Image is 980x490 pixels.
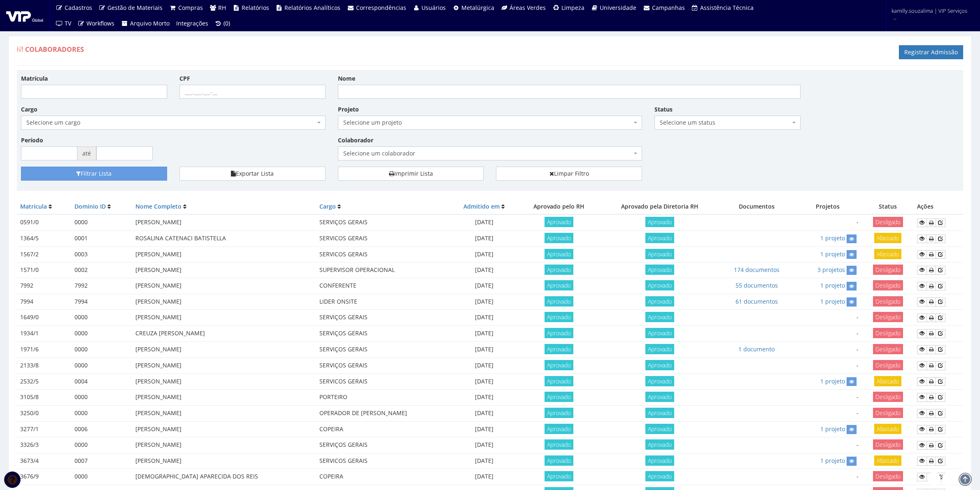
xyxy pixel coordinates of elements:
[132,278,316,294] td: [PERSON_NAME]
[71,437,132,453] td: 0000
[450,231,518,246] td: [DATE]
[450,421,518,437] td: [DATE]
[820,250,845,258] a: 1 projeto
[132,262,316,278] td: [PERSON_NAME]
[132,469,316,485] td: [DEMOGRAPHIC_DATA] APARECIDA DOS REIS
[71,310,132,326] td: 0000
[132,246,316,262] td: [PERSON_NAME]
[794,389,862,405] td: -
[17,262,71,278] td: 1571/0
[17,405,71,421] td: 3250/0
[132,310,316,326] td: [PERSON_NAME]
[545,408,573,418] span: Aprovado
[545,217,573,227] span: Aprovado
[652,4,685,12] span: Campanhas
[71,278,132,294] td: 7992
[107,4,163,12] span: Gestão de Materiais
[645,376,674,386] span: Aprovado
[873,312,903,322] span: Desligado
[862,199,914,214] th: Status
[71,325,132,341] td: 0000
[319,202,336,210] a: Cargo
[645,296,674,307] span: Aprovado
[873,360,903,370] span: Desligado
[794,310,862,326] td: -
[794,199,862,214] th: Projetos
[17,325,71,341] td: 1934/1
[130,19,170,27] span: Arquivo Morto
[450,325,518,341] td: [DATE]
[17,246,71,262] td: 1567/2
[820,297,845,305] a: 1 projeto
[223,19,230,27] span: (0)
[873,280,903,290] span: Desligado
[17,437,71,453] td: 3326/3
[873,471,903,481] span: Desligado
[132,421,316,437] td: [PERSON_NAME]
[738,345,775,353] a: 1 documento
[736,281,778,289] a: 55 documentos
[356,4,406,12] span: Correspondências
[545,328,573,338] span: Aprovado
[450,246,518,262] td: [DATE]
[17,453,71,469] td: 3673/4
[316,278,450,294] td: CONFERENTE
[817,266,845,274] a: 3 projetos
[794,469,862,485] td: -
[343,149,632,158] span: Selecione um colaborador
[343,118,632,127] span: Selecione um projeto
[71,374,132,389] td: 0004
[820,234,845,242] a: 1 projeto
[874,376,901,386] span: Afastado
[645,408,674,418] span: Aprovado
[450,437,518,453] td: [DATE]
[450,405,518,421] td: [DATE]
[654,105,673,114] label: Status
[338,146,642,160] span: Selecione um colaborador
[135,202,182,210] a: Nome Completo
[450,278,518,294] td: [DATE]
[450,374,518,389] td: [DATE]
[316,246,450,262] td: SERVICOS GERAIS
[17,231,71,246] td: 1364/5
[316,214,450,230] td: SERVIÇOS GERAIS
[820,281,845,289] a: 1 projeto
[86,19,114,27] span: Workflows
[132,437,316,453] td: [PERSON_NAME]
[132,374,316,389] td: [PERSON_NAME]
[700,4,754,12] span: Assistência Técnica
[17,421,71,437] td: 3277/1
[510,4,546,12] span: Áreas Verdes
[545,376,573,386] span: Aprovado
[21,105,37,114] label: Cargo
[873,217,903,227] span: Desligado
[77,146,96,160] span: até
[874,249,901,259] span: Afastado
[26,118,315,127] span: Selecione um cargo
[820,377,845,385] a: 1 projeto
[338,116,642,130] span: Selecione um projeto
[179,167,326,181] button: Exportar Lista
[545,455,573,466] span: Aprovado
[645,455,674,466] span: Aprovado
[74,202,106,210] a: Domínio ID
[561,4,584,12] span: Limpeza
[71,231,132,246] td: 0001
[316,310,450,326] td: SERVIÇOS GERAIS
[316,231,450,246] td: SERVICOS GERAIS
[71,294,132,309] td: 7994
[316,405,450,421] td: OPERADOR DE [PERSON_NAME]
[545,296,573,307] span: Aprovado
[873,328,903,338] span: Desligado
[132,214,316,230] td: [PERSON_NAME]
[71,341,132,358] td: 0000
[316,294,450,309] td: LIDER ONSITE
[820,457,845,464] a: 1 projeto
[463,202,500,210] a: Admitido em
[645,344,674,354] span: Aprovado
[645,439,674,450] span: Aprovado
[645,392,674,402] span: Aprovado
[118,16,173,31] a: Arquivo Morto
[645,233,674,243] span: Aprovado
[71,421,132,437] td: 0006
